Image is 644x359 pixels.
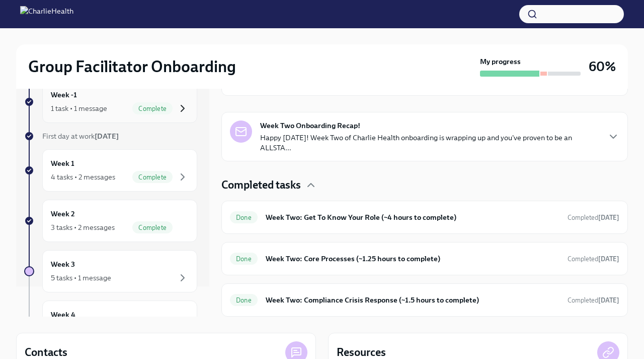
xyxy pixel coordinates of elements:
[51,103,107,113] div: 1 task • 1 message
[51,259,75,270] h6: Week 3
[568,296,619,304] span: Completed
[598,255,619,263] strong: [DATE]
[568,254,619,264] span: August 14th, 2025 18:18
[568,214,619,221] span: Completed
[260,133,599,153] p: Happy [DATE]! Week Two of Charlie Health onboarding is wrapping up and you've proven to be an ALL...
[230,296,258,304] span: Done
[95,132,119,141] strong: [DATE]
[51,158,74,169] h6: Week 1
[28,56,236,77] h2: Group Facilitator Onboarding
[260,121,360,131] strong: Week Two Onboarding Recap!
[51,89,77,100] h6: Week -1
[24,81,197,123] a: Week -11 task • 1 messageComplete
[24,250,197,292] a: Week 35 tasks • 1 message
[24,301,197,343] a: Week 4
[230,255,258,263] span: Done
[568,295,619,305] span: August 14th, 2025 20:39
[589,57,616,76] h3: 60%
[230,251,619,267] a: DoneWeek Two: Core Processes (~1.25 hours to complete)Completed[DATE]
[230,214,258,221] span: Done
[480,56,521,67] strong: My progress
[598,214,619,221] strong: [DATE]
[568,213,619,222] span: August 18th, 2025 16:15
[20,6,73,22] img: CharlieHealth
[132,224,173,231] span: Complete
[598,296,619,304] strong: [DATE]
[132,173,173,181] span: Complete
[51,309,75,320] h6: Week 4
[51,208,75,219] h6: Week 2
[230,209,619,225] a: DoneWeek Two: Get To Know Your Role (~4 hours to complete)Completed[DATE]
[568,255,619,263] span: Completed
[51,222,115,232] div: 3 tasks • 2 messages
[24,131,197,141] a: First day at work[DATE]
[42,132,119,141] span: First day at work
[24,200,197,242] a: Week 23 tasks • 2 messagesComplete
[230,292,619,308] a: DoneWeek Two: Compliance Crisis Response (~1.5 hours to complete)Completed[DATE]
[51,273,111,283] div: 5 tasks • 1 message
[51,172,115,182] div: 4 tasks • 2 messages
[221,177,628,193] div: Completed tasks
[221,177,301,193] h4: Completed tasks
[266,212,559,223] h6: Week Two: Get To Know Your Role (~4 hours to complete)
[24,149,197,192] a: Week 14 tasks • 2 messagesComplete
[132,105,173,112] span: Complete
[266,294,559,306] h6: Week Two: Compliance Crisis Response (~1.5 hours to complete)
[266,253,559,264] h6: Week Two: Core Processes (~1.25 hours to complete)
